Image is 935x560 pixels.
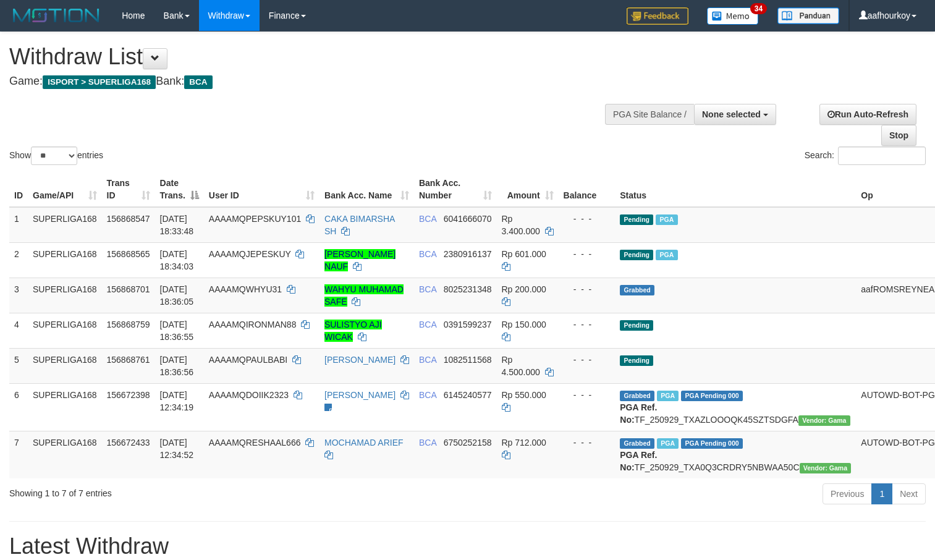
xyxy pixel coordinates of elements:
span: AAAAMQPAULBABI [209,355,287,365]
a: WAHYU MUHAMAD SAFE [324,284,404,307]
div: Showing 1 to 7 of 7 entries [9,482,380,499]
b: PGA Ref. No: [620,450,657,472]
span: BCA [184,75,212,89]
input: Search: [838,146,926,165]
span: Grabbed [620,285,654,295]
td: SUPERLIGA168 [28,278,102,313]
th: Status [615,172,856,207]
span: BCA [419,249,436,259]
th: Date Trans.: activate to sort column descending [155,172,204,207]
a: MOCHAMAD ARIEF [324,438,404,448]
span: PGA Pending [681,391,743,401]
h4: Game: Bank: [9,75,611,88]
span: AAAAMQDOIIK2323 [209,390,289,400]
span: Marked by aafchhiseyha [656,250,677,260]
span: 156672433 [107,438,150,448]
span: Grabbed [620,438,654,449]
th: Bank Acc. Number: activate to sort column ascending [414,172,497,207]
span: 156672398 [107,390,150,400]
span: 156868565 [107,249,150,259]
a: CAKA BIMARSHA SH [324,214,395,236]
span: 156868701 [107,284,150,294]
select: Showentries [31,146,77,165]
div: - - - [564,283,611,295]
span: 156868761 [107,355,150,365]
span: Rp 4.500.000 [502,355,540,377]
span: [DATE] 12:34:19 [160,390,194,412]
td: SUPERLIGA168 [28,242,102,278]
img: MOTION_logo.png [9,6,103,25]
th: Bank Acc. Name: activate to sort column ascending [319,172,414,207]
span: [DATE] 18:34:03 [160,249,194,271]
span: Rp 3.400.000 [502,214,540,236]
span: 156868547 [107,214,150,224]
span: Grabbed [620,391,654,401]
span: AAAAMQRESHAAL666 [209,438,301,448]
a: [PERSON_NAME] NAUF [324,249,396,271]
span: Copy 6041666070 to clipboard [444,214,492,224]
span: BCA [419,284,436,294]
th: Balance [559,172,616,207]
th: Trans ID: activate to sort column ascending [102,172,155,207]
td: SUPERLIGA168 [28,431,102,478]
span: [DATE] 18:36:05 [160,284,194,307]
img: panduan.png [777,7,839,24]
th: Game/API: activate to sort column ascending [28,172,102,207]
td: 4 [9,313,28,348]
th: ID [9,172,28,207]
td: 7 [9,431,28,478]
div: - - - [564,389,611,401]
span: Rp 601.000 [502,249,546,259]
span: [DATE] 18:36:56 [160,355,194,377]
span: Copy 2380916137 to clipboard [444,249,492,259]
a: [PERSON_NAME] [324,355,396,365]
td: 3 [9,278,28,313]
td: 6 [9,383,28,431]
span: Copy 0391599237 to clipboard [444,320,492,329]
span: Vendor URL: https://trx31.1velocity.biz [800,463,852,473]
span: AAAAMQWHYU31 [209,284,282,294]
span: [DATE] 18:36:55 [160,320,194,342]
span: None selected [702,109,761,119]
span: AAAAMQIRONMAN88 [209,320,297,329]
span: BCA [419,438,436,448]
th: Amount: activate to sort column ascending [497,172,559,207]
span: Rp 550.000 [502,390,546,400]
button: None selected [694,104,776,125]
img: Feedback.jpg [627,7,688,25]
td: SUPERLIGA168 [28,313,102,348]
span: BCA [419,320,436,329]
span: BCA [419,355,436,365]
span: [DATE] 12:34:52 [160,438,194,460]
span: Marked by aafchhiseyha [656,214,677,225]
h1: Withdraw List [9,45,611,69]
div: - - - [564,354,611,366]
span: Rp 150.000 [502,320,546,329]
span: PGA Pending [681,438,743,449]
b: PGA Ref. No: [620,402,657,425]
a: SULISTYO AJI WICAK [324,320,382,342]
span: Pending [620,214,653,225]
a: [PERSON_NAME] [324,390,396,400]
span: ISPORT > SUPERLIGA168 [43,75,156,89]
div: - - - [564,436,611,449]
span: Pending [620,320,653,331]
span: Vendor URL: https://trx31.1velocity.biz [798,415,850,426]
span: Copy 6750252158 to clipboard [444,438,492,448]
td: 5 [9,348,28,383]
div: - - - [564,213,611,225]
span: Rp 712.000 [502,438,546,448]
label: Search: [805,146,926,165]
span: 34 [750,3,767,14]
a: 1 [871,483,892,504]
h1: Latest Withdraw [9,534,926,559]
td: 1 [9,207,28,243]
span: AAAAMQPEPSKUY101 [209,214,301,224]
span: Marked by aafsoycanthlai [657,391,679,401]
td: SUPERLIGA168 [28,348,102,383]
span: [DATE] 18:33:48 [160,214,194,236]
img: Button%20Memo.svg [707,7,759,25]
td: SUPERLIGA168 [28,383,102,431]
a: Run Auto-Refresh [819,104,916,125]
span: BCA [419,390,436,400]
